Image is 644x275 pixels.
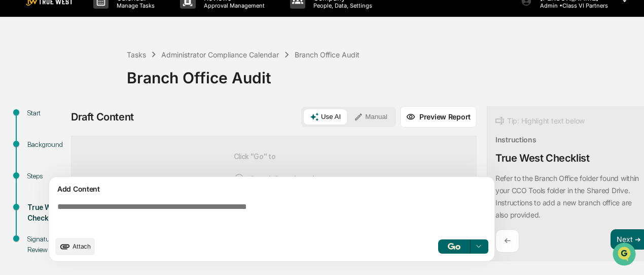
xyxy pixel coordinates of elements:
div: Add Content [55,183,488,195]
span: Preclearance [20,128,65,138]
div: Steps [27,171,65,181]
iframe: Open customer support [612,241,639,269]
div: We're available if you need us! [34,87,128,96]
div: Start [27,108,65,118]
button: upload document [55,238,95,255]
div: True West Checklist [27,202,65,224]
div: Tip: Highlight text below [495,115,585,127]
div: 🖐️ [10,129,18,137]
button: Preview Report [400,106,477,128]
div: Instructions [495,135,536,144]
a: Powered byPylon [71,171,123,179]
input: Clear [26,46,167,56]
p: Manage Tasks [109,2,160,9]
img: Go [448,243,460,250]
p: ← [504,236,511,246]
p: People, Data, Settings [305,2,377,9]
img: Search [234,173,246,185]
div: 🔎 [10,148,18,156]
span: Attach [73,242,91,250]
p: How can we help? [10,21,185,37]
span: Attestations [84,128,126,138]
a: 🔎Data Lookup [6,143,68,161]
span: Search Greenboard [234,173,314,185]
a: 🗄️Attestations [69,124,130,142]
div: Branch Office Audit [127,60,639,87]
span: Pylon [101,172,123,179]
button: Start new chat [172,80,185,93]
div: Click "Go" to [234,152,314,234]
div: Background [27,139,65,150]
div: 🗄️ [74,129,82,137]
div: Branch Office Audit [295,50,360,59]
div: Draft Content [71,111,134,123]
p: Refer to the Branch Office folder found within your CCO Tools folder in the Shared Drive. Instruc... [495,174,639,219]
p: Approval Management [196,2,270,9]
button: Manual [348,109,393,125]
img: 1746055101610-c473b297-6a78-478c-a979-82029cc54cd1 [10,77,28,96]
div: Tasks [127,50,146,59]
a: 🖐️Preclearance [6,124,69,142]
div: Administrator Compliance Calendar [161,50,279,59]
div: Start new chat [34,77,166,87]
div: Signature Review [27,234,65,255]
p: Admin • Class VI Partners [532,2,608,9]
span: Data Lookup [20,147,64,157]
div: True West Checklist [495,152,589,164]
button: Use AI [304,109,347,125]
button: Go [438,239,471,254]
